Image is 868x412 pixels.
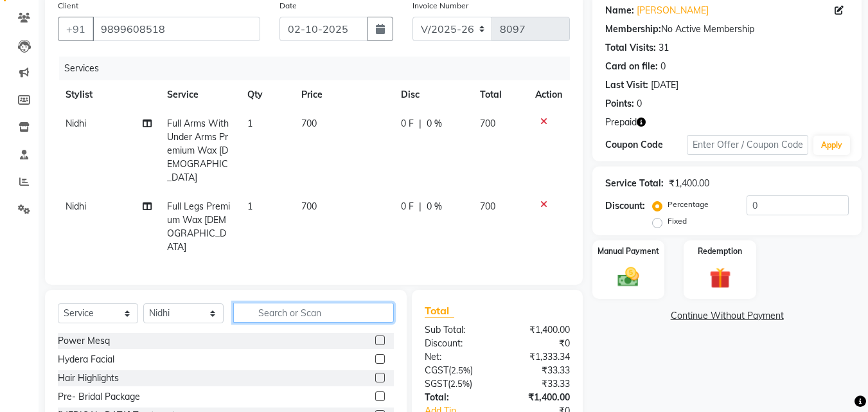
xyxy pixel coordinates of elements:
span: 700 [480,118,495,129]
span: 0 % [427,117,442,130]
div: Total Visits: [605,41,656,55]
div: ( ) [415,364,497,377]
div: Coupon Code [605,138,686,152]
div: ( ) [415,377,497,391]
div: Hydera Facial [58,353,114,366]
div: Card on file: [605,60,658,73]
div: ₹1,400.00 [497,323,580,337]
label: Manual Payment [598,246,659,257]
div: [DATE] [651,78,678,92]
div: Last Visit: [605,78,648,92]
span: 1 [247,201,252,212]
button: +91 [58,17,94,41]
div: No Active Membership [605,22,849,36]
span: 700 [301,118,317,129]
div: Sub Total: [415,323,497,337]
th: Total [472,80,528,109]
span: Nidhi [66,118,86,129]
th: Service [159,80,240,109]
span: 700 [301,201,317,212]
label: Fixed [668,215,687,227]
div: Membership: [605,22,661,36]
span: 0 F [401,117,414,130]
span: SGST [425,378,448,390]
span: | [419,200,421,213]
span: 0 % [427,200,442,213]
input: Enter Offer / Coupon Code [687,135,808,155]
span: Full Arms With Under Arms Premium Wax [DEMOGRAPHIC_DATA] [167,118,229,183]
th: Disc [393,80,472,109]
div: 31 [659,41,669,55]
div: 0 [660,60,666,73]
input: Search or Scan [233,303,394,323]
div: Power Mesq [58,334,110,348]
div: Discount: [415,337,497,350]
span: 2.5% [451,365,470,375]
div: Discount: [605,199,645,213]
div: Services [59,57,580,80]
span: 700 [480,201,495,212]
div: Points: [605,97,634,111]
button: Apply [813,136,850,155]
span: | [419,117,421,130]
span: Total [425,304,454,318]
span: 0 F [401,200,414,213]
img: _gift.svg [703,265,738,291]
span: Prepaid [605,116,637,129]
input: Search by Name/Mobile/Email/Code [93,17,260,41]
div: ₹0 [497,337,580,350]
th: Qty [240,80,294,109]
th: Action [527,80,570,109]
div: ₹1,333.34 [497,350,580,364]
div: Hair Highlights [58,372,119,385]
div: Pre- Bridal Package [58,390,140,404]
a: Continue Without Payment [595,309,859,323]
label: Redemption [698,246,742,257]
th: Price [294,80,393,109]
div: ₹33.33 [497,377,580,391]
div: ₹1,400.00 [669,177,709,190]
div: 0 [637,97,642,111]
div: Service Total: [605,177,664,190]
span: Nidhi [66,201,86,212]
div: Total: [415,391,497,404]
div: Net: [415,350,497,364]
span: 2.5% [450,379,470,389]
div: ₹1,400.00 [497,391,580,404]
span: CGST [425,364,448,376]
th: Stylist [58,80,159,109]
a: [PERSON_NAME] [637,4,709,17]
img: _cash.svg [611,265,646,289]
span: 1 [247,118,252,129]
div: Name: [605,4,634,17]
span: Full Legs Premium Wax [DEMOGRAPHIC_DATA] [167,201,230,253]
label: Percentage [668,199,709,210]
div: ₹33.33 [497,364,580,377]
